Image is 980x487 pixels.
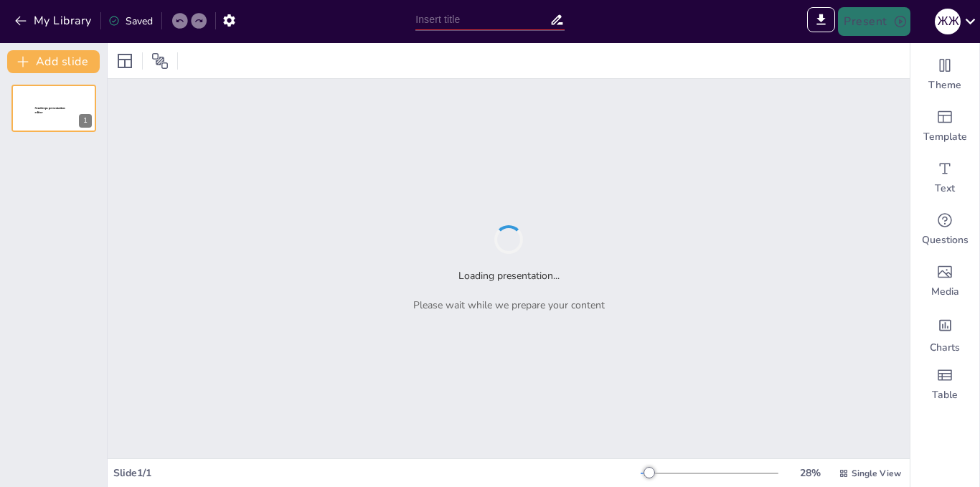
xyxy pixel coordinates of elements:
[7,50,100,73] button: Add slide
[922,233,969,247] span: Questions
[910,204,979,255] div: Get real-time input from your audience
[910,307,979,359] div: Add charts and graphs
[910,359,979,410] div: Add a table
[11,9,98,32] button: My Library
[928,78,961,93] span: Theme
[910,255,979,307] div: Add images, graphics, shapes or video
[910,100,979,152] div: Add ready made slides
[935,181,955,196] span: Text
[807,7,835,36] span: Export to PowerPoint
[852,467,901,480] span: Single View
[113,465,641,481] div: Slide 1 / 1
[108,14,153,29] div: Saved
[930,341,960,355] span: Charts
[413,298,605,313] p: Please wait while we prepare your content
[935,7,961,36] button: Ж Ж
[79,114,92,128] div: 1
[35,107,65,115] span: Sendsteps presentation editor
[151,52,169,70] span: Position
[932,388,958,402] span: Table
[793,465,827,481] div: 28 %
[910,49,979,100] div: Change the overall theme
[935,9,961,34] div: Ж Ж
[415,9,550,30] input: Insert title
[923,130,967,144] span: Template
[931,285,959,299] span: Media
[838,7,910,36] button: Present
[910,152,979,204] div: Add text boxes
[113,49,136,72] div: Layout
[458,268,560,283] h2: Loading presentation...
[11,85,96,132] div: 1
